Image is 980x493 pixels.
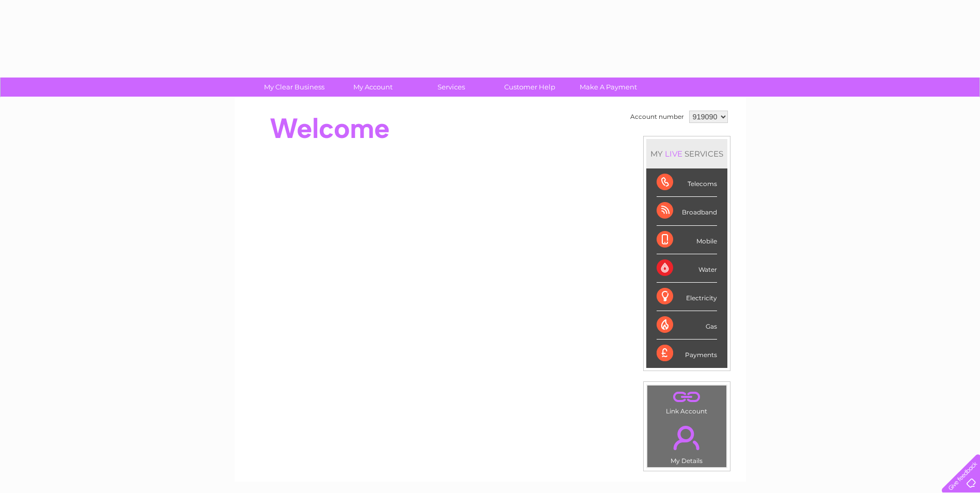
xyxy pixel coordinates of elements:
a: Make A Payment [566,78,651,97]
div: Telecoms [657,168,717,197]
div: Electricity [657,283,717,311]
a: . [650,420,724,456]
div: Water [657,254,717,283]
div: Gas [657,311,717,340]
div: LIVE [663,149,685,159]
a: Customer Help [487,78,572,97]
td: Link Account [647,385,727,418]
a: My Account [330,78,415,97]
td: Account number [628,108,687,126]
a: My Clear Business [252,78,337,97]
a: . [650,388,724,406]
a: Services [409,78,494,97]
div: Payments [657,340,717,367]
div: MY SERVICES [646,139,727,168]
div: Broadband [657,197,717,225]
td: My Details [647,417,727,468]
div: Mobile [657,226,717,254]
